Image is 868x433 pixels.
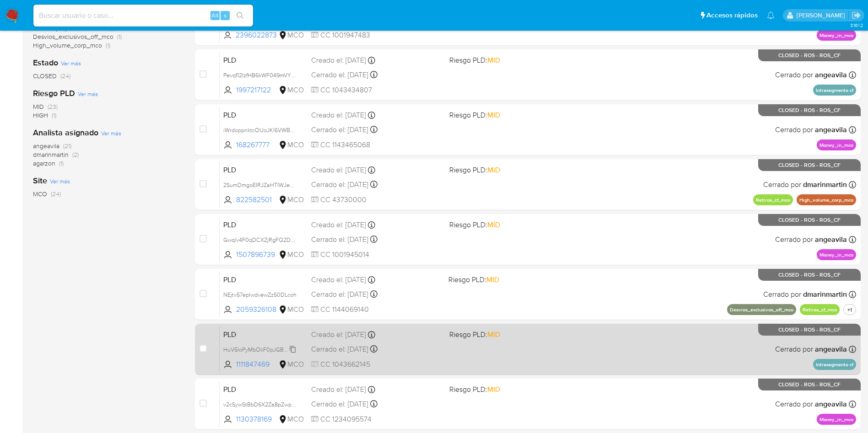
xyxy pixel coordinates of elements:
[767,11,775,19] a: Notificaciones
[850,21,863,29] span: 3.161.2
[33,10,253,21] input: Buscar usuario o caso...
[211,11,219,20] span: Alt
[797,11,848,20] p: damian.rodriguez@mercadolibre.com
[224,11,226,20] span: s
[852,11,861,20] a: Salir
[706,11,758,20] span: Accesos rápidos
[231,9,249,22] button: search-icon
